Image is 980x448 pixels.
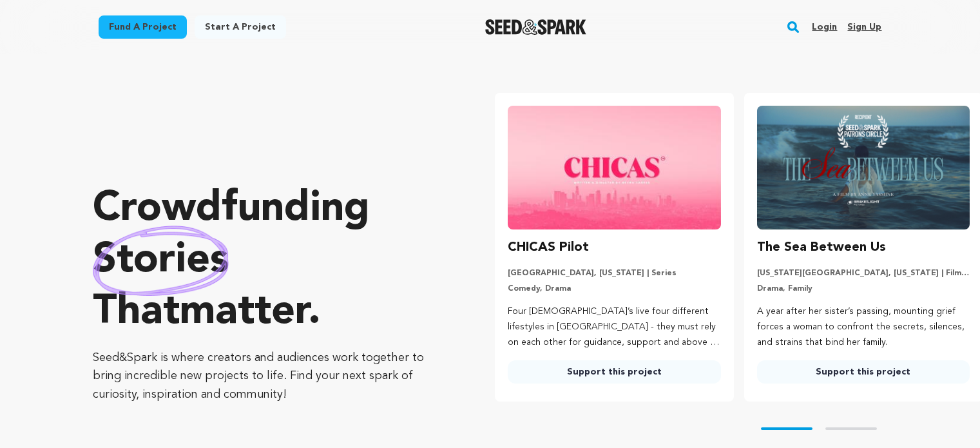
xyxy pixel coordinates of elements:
[508,106,720,229] img: CHICAS Pilot image
[757,304,970,350] p: A year after her sister’s passing, mounting grief forces a woman to confront the secrets, silence...
[93,349,443,404] p: Seed&Spark is where creators and audiences work together to bring incredible new projects to life...
[485,19,586,35] a: Seed&Spark Homepage
[99,15,187,39] a: Fund a project
[508,360,720,384] a: Support this project
[485,19,586,35] img: Seed&Spark Logo Dark Mode
[508,237,589,258] h3: CHICAS Pilot
[508,304,720,350] p: Four [DEMOGRAPHIC_DATA]’s live four different lifestyles in [GEOGRAPHIC_DATA] - they must rely on...
[757,360,970,384] a: Support this project
[812,17,837,37] a: Login
[93,226,229,296] img: hand sketched image
[508,268,720,278] p: [GEOGRAPHIC_DATA], [US_STATE] | Series
[757,268,970,278] p: [US_STATE][GEOGRAPHIC_DATA], [US_STATE] | Film Short
[508,284,720,294] p: Comedy, Drama
[757,237,886,258] h3: The Sea Between Us
[757,284,970,294] p: Drama, Family
[757,106,970,229] img: The Sea Between Us image
[93,184,443,338] p: Crowdfunding that .
[195,15,286,39] a: Start a project
[847,17,881,37] a: Sign up
[180,292,308,333] span: matter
